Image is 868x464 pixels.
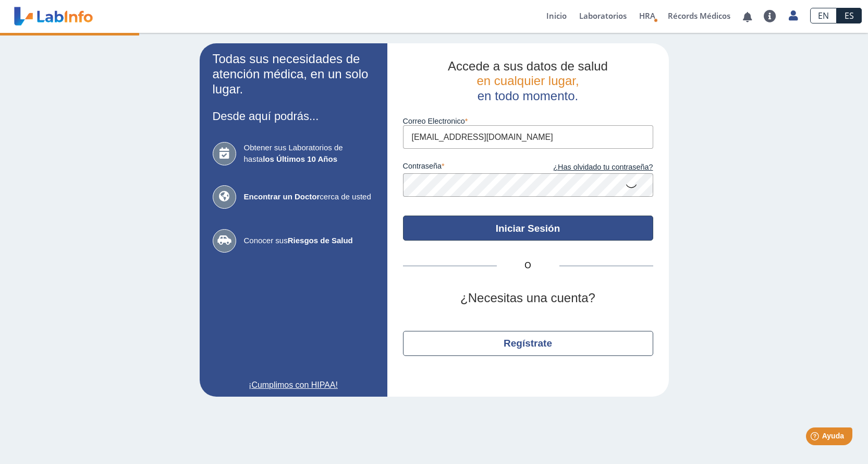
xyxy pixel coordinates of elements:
[448,59,608,73] span: Accede a sus datos de salud
[476,74,579,88] span: en cualquier lugar,
[263,154,337,163] b: los Últimos 10 Años
[244,142,374,165] span: Obtener sus Laboratorios de hasta
[213,379,374,391] a: ¡Cumplimos con HIPAA!
[244,191,374,203] span: cerca de usted
[403,331,653,356] button: Regístrate
[288,236,353,245] b: Riesgos de Salud
[403,162,528,173] label: contraseña
[639,10,655,21] span: HRA
[837,8,862,23] a: ES
[528,162,653,173] a: ¿Has olvidado tu contraseña?
[497,259,559,272] span: O
[775,423,857,453] iframe: Help widget launcher
[403,291,653,306] h2: ¿Necesitas una cuenta?
[244,235,374,247] span: Conocer sus
[213,52,374,97] h2: Todas sus necesidades de atención médica, en un solo lugar.
[478,89,578,103] span: en todo momento.
[403,216,653,241] button: Iniciar Sesión
[403,117,653,125] label: Correo Electronico
[810,8,837,23] a: EN
[244,192,320,201] b: Encontrar un Doctor
[213,110,374,123] h3: Desde aquí podrás...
